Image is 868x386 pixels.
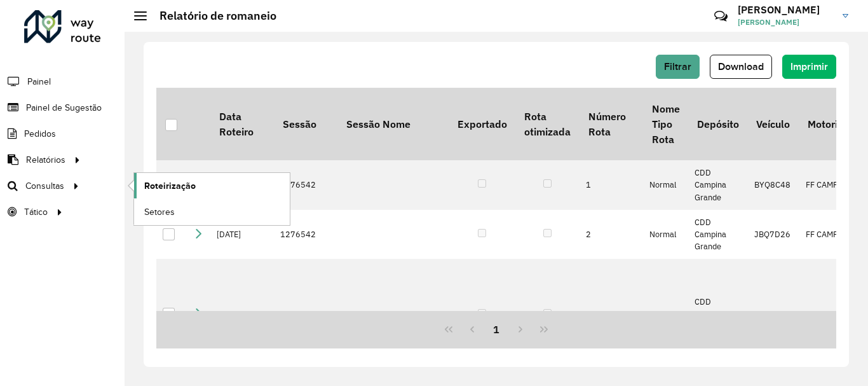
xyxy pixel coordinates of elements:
[484,317,508,341] button: 1
[580,210,643,259] td: 2
[656,55,700,79] button: Filtrar
[274,160,337,210] td: 1276542
[688,210,747,259] td: CDD Campina Grande
[26,101,102,114] span: Painel de Sugestão
[26,153,65,167] span: Relatórios
[643,210,688,259] td: Normal
[643,160,688,210] td: Normal
[710,55,772,79] button: Download
[274,259,337,369] td: 1276542
[738,17,833,28] span: [PERSON_NAME]
[515,88,579,160] th: Rota otimizada
[688,160,747,210] td: CDD Campina Grande
[25,179,64,193] span: Consultas
[718,61,764,72] span: Download
[144,205,175,219] span: Setores
[707,3,735,30] a: Contato Rápido
[210,259,274,369] td: [DATE]
[580,259,643,369] td: 3
[449,88,515,160] th: Exportado
[748,259,799,369] td: ENP0E99
[210,160,274,210] td: [DATE]
[580,88,643,160] th: Número Rota
[664,61,691,72] span: Filtrar
[274,88,337,160] th: Sessão
[210,210,274,259] td: [DATE]
[748,210,799,259] td: JBQ7D26
[580,160,643,210] td: 1
[748,88,799,160] th: Veículo
[24,127,56,141] span: Pedidos
[210,88,274,160] th: Data Roteiro
[790,61,828,72] span: Imprimir
[688,88,747,160] th: Depósito
[27,75,51,88] span: Painel
[782,55,836,79] button: Imprimir
[748,160,799,210] td: BYQ8C48
[147,9,276,23] h2: Relatório de romaneio
[134,173,290,198] a: Roteirização
[144,179,196,193] span: Roteirização
[738,4,833,16] h3: [PERSON_NAME]
[688,259,747,369] td: CDD Campina Grande
[134,199,290,224] a: Setores
[274,210,337,259] td: 1276542
[24,205,48,219] span: Tático
[337,88,449,160] th: Sessão Nome
[643,259,688,369] td: Normal
[643,88,688,160] th: Nome Tipo Rota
